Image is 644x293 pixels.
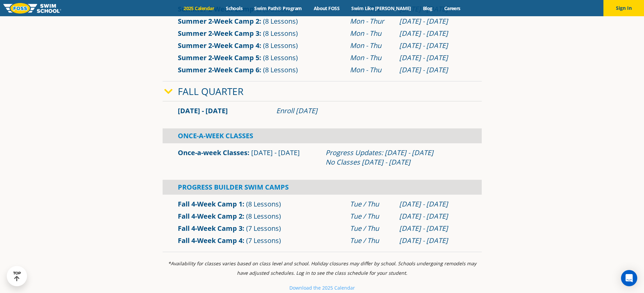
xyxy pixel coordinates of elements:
span: (8 Lessons) [263,53,298,62]
div: Tue / Thu [350,236,392,245]
div: [DATE] - [DATE] [399,212,467,221]
i: *Availability for classes varies based on class level and school. Holiday closures may differ by ... [168,260,476,276]
a: Summer 2-Week Camp 6 [178,65,259,74]
a: Summer 2-Week Camp 4 [178,41,259,50]
div: [DATE] - [DATE] [399,29,467,38]
a: Fall Quarter [178,85,243,98]
a: Fall 4-Week Camp 2 [178,212,242,221]
a: Once-a-week Classes [178,148,247,157]
div: [DATE] - [DATE] [399,236,467,245]
a: Download the 2025 Calendar [289,285,355,291]
a: Schools [220,5,248,11]
span: (7 Lessons) [246,224,281,233]
div: [DATE] - [DATE] [399,53,467,63]
span: [DATE] - [DATE] [178,106,228,115]
span: (8 Lessons) [246,199,281,209]
div: Mon - Thur [350,17,392,26]
a: Swim Path® Program [248,5,308,11]
div: Mon - Thu [350,53,392,63]
div: [DATE] - [DATE] [399,17,467,26]
a: Fall 4-Week Camp 4 [178,236,242,245]
a: Summer 2-Week Camp 2 [178,17,259,26]
div: Tue / Thu [350,199,392,209]
div: Open Intercom Messenger [621,270,637,286]
div: [DATE] - [DATE] [399,199,467,209]
div: [DATE] - [DATE] [399,41,467,50]
a: Summer 2-Week Camp 3 [178,29,259,38]
div: [DATE] - [DATE] [399,65,467,75]
div: Mon - Thu [350,41,392,50]
span: (8 Lessons) [263,17,298,26]
div: Tue / Thu [350,212,392,221]
a: Fall 4-Week Camp 1 [178,199,242,209]
span: (7 Lessons) [246,236,281,245]
a: 2025 Calendar [178,5,220,11]
span: (8 Lessons) [263,65,298,74]
img: FOSS Swim School Logo [3,3,61,14]
div: Mon - Thu [350,65,392,75]
a: About FOSS [308,5,345,11]
span: (8 Lessons) [263,41,298,50]
a: Swim Like [PERSON_NAME] [345,5,417,11]
div: Mon - Thu [350,29,392,38]
small: e 2025 Calendar [318,285,355,291]
span: [DATE] - [DATE] [251,148,300,157]
small: Download th [289,285,318,291]
div: Once-A-Week Classes [163,128,482,143]
span: (8 Lessons) [263,29,298,38]
a: Summer 2-Week Camp 5 [178,53,259,62]
span: (8 Lessons) [246,212,281,221]
div: [DATE] - [DATE] [399,224,467,233]
a: Fall 4-Week Camp 3 [178,224,242,233]
div: TOP [13,271,21,282]
a: Careers [438,5,466,11]
div: Enroll [DATE] [276,106,467,116]
div: Progress Updates: [DATE] - [DATE] No Classes [DATE] - [DATE] [326,148,467,167]
div: Progress Builder Swim Camps [163,180,482,195]
a: Blog [417,5,438,11]
div: Tue / Thu [350,224,392,233]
